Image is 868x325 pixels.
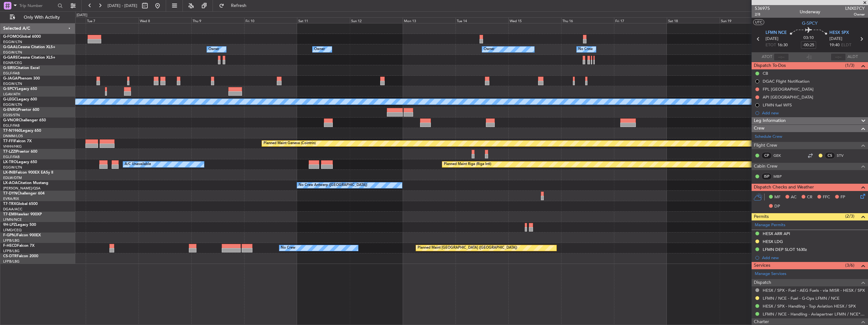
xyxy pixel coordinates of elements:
div: Wed 8 [139,17,191,23]
span: Flight Crew [754,142,777,149]
div: A/C Unavailable [125,160,151,169]
a: GEK [773,153,788,158]
a: Schedule Crew [755,134,782,140]
a: EGGW/LTN [3,102,22,107]
a: G-SIRSCitation Excel [3,66,40,70]
span: DP [774,203,780,210]
input: Trip Number [19,1,56,10]
span: FP [840,194,845,201]
div: No Crew Antwerp ([GEOGRAPHIC_DATA]) [299,181,367,190]
span: G-LEGC [3,98,17,101]
span: G-FOMO [3,35,19,39]
a: STV [837,153,851,158]
span: LX-INB [3,171,15,175]
button: UTC [753,19,764,25]
span: T7-FFI [3,139,14,143]
span: (2/3) [845,213,854,220]
a: EGGW/LTN [3,40,22,44]
a: LFMN/NCE [3,217,22,222]
div: Add new [762,255,865,260]
span: [DATE] [766,36,778,42]
a: G-LEGCLegacy 600 [3,98,37,101]
div: Tue 14 [456,17,508,23]
a: LFMN / NCE - Handling - Aviapartner LFMN / NCE*****MY HANDLING**** [763,311,865,317]
span: Dispatch [754,279,771,286]
span: MF [774,194,780,201]
span: 16:30 [778,42,788,48]
a: EGLF/FAB [3,71,20,76]
div: [DATE] [77,13,87,18]
a: EGLF/FAB [3,123,20,128]
div: Owner [208,45,219,54]
a: [PERSON_NAME]/QSA [3,186,40,191]
span: CR [807,194,812,201]
div: Planned Maint Riga (Riga Intl) [444,160,491,169]
div: CB [763,71,768,76]
a: T7-EMIHawker 900XP [3,213,42,216]
div: Sun 19 [720,17,772,23]
span: G-GAAL [3,45,18,49]
a: G-GAALCessna Citation XLS+ [3,45,55,49]
span: Crew [754,125,765,132]
a: G-FOMOGlobal 6000 [3,35,41,39]
span: Only With Activity [16,15,67,20]
span: FFC [823,194,830,201]
span: (3/6) [845,262,854,269]
div: No Crew [281,243,295,253]
div: No Crew [578,45,593,54]
span: Dispatch Checks and Weather [754,184,814,191]
span: F-HECD [3,244,17,248]
div: HESX ARR API [763,231,790,236]
span: 19:40 [829,42,840,48]
div: API [GEOGRAPHIC_DATA] [763,94,813,100]
input: --:-- [774,53,789,61]
a: LFMN / NCE - Fuel - G-Ops LFMN / NCE [763,296,840,301]
span: Leg Information [754,117,786,124]
span: T7-LZZI [3,150,16,154]
span: G-SPCY [3,87,17,91]
div: Underway [800,9,820,15]
a: G-GARECessna Citation XLS+ [3,56,55,60]
a: LFMD/CEQ [3,228,22,233]
span: [DATE] - [DATE] [108,3,137,9]
span: ELDT [841,42,851,48]
span: G-SIRS [3,66,15,70]
span: F-GPNJ [3,233,17,237]
div: DGAC Flight Notification [763,79,809,84]
div: Owner [314,45,325,54]
a: LFPB/LBG [3,249,20,253]
a: EDLW/DTM [3,175,22,180]
span: LX-TRO [3,160,17,164]
a: DNMM/LOS [3,134,23,138]
span: T7-DYN [3,192,17,195]
a: LGAV/ATH [3,92,20,97]
span: LNX07CY [845,5,865,12]
div: ISP [761,173,772,180]
a: Manage Permits [755,222,785,228]
span: AC [791,194,797,201]
div: LFMN fuel WFS [763,102,792,108]
a: CS-DTRFalcon 2000 [3,254,38,258]
span: Cabin Crew [754,163,778,170]
a: G-VNORChallenger 650 [3,118,46,122]
div: Planned Maint [GEOGRAPHIC_DATA] ([GEOGRAPHIC_DATA]) [418,243,517,253]
span: Dispatch To-Dos [754,62,786,69]
a: EVRA/RIX [3,196,19,201]
a: HESX / SPX - Handling - Top Aviation HESX / SPX [763,303,856,309]
a: T7-TRXGlobal 6500 [3,202,38,206]
span: 536975 [755,5,770,12]
a: F-HECDFalcon 7X [3,244,34,248]
span: G-VNOR [3,118,19,122]
a: DGAA/ACC [3,207,22,212]
a: EGGW/LTN [3,165,22,170]
a: MBP [773,174,788,179]
span: 03:10 [803,35,814,41]
span: G-SPCY [802,20,818,27]
div: Fri 17 [614,17,667,23]
span: 9H-LPZ [3,223,16,227]
span: ALDT [847,54,858,60]
span: G-JAGA [3,77,18,80]
a: G-SPCYLegacy 650 [3,87,37,91]
a: VHHH/HKG [3,144,22,149]
span: Permits [754,213,769,220]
